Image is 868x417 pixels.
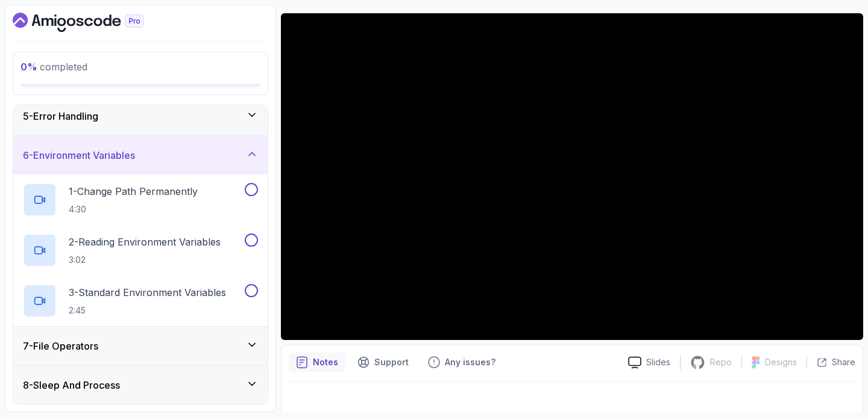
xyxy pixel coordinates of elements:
[23,339,98,353] h3: 7 - File Operators
[23,233,258,267] button: 2-Reading Environment Variables3:02
[69,184,198,199] p: 1 - Change Path Permanently
[69,304,226,317] p: 2:45
[807,356,855,368] button: Share
[445,356,495,368] p: Any issues?
[23,148,135,162] h3: 6 - Environment Variables
[13,13,172,32] a: Dashboard
[289,353,345,372] button: notes button
[69,203,198,215] p: 4:30
[281,13,863,340] iframe: 3 - Shebang
[13,97,268,135] button: 5-Error Handling
[350,353,416,372] button: Support button
[13,136,268,175] button: 6-Environment Variables
[618,356,680,369] a: Slides
[646,356,670,368] p: Slides
[13,366,268,404] button: 8-Sleep And Process
[23,109,98,123] h3: 5 - Error Handling
[765,356,797,368] p: Designs
[710,356,732,368] p: Repo
[374,356,409,368] p: Support
[20,61,37,73] span: 0 %
[69,235,221,249] p: 2 - Reading Environment Variables
[69,254,221,266] p: 3:02
[23,284,258,318] button: 3-Standard Environment Variables2:45
[421,353,503,372] button: Feedback button
[13,327,268,365] button: 7-File Operators
[23,378,120,392] h3: 8 - Sleep And Process
[20,61,87,73] span: completed
[69,285,226,300] p: 3 - Standard Environment Variables
[832,356,855,368] p: Share
[23,183,258,217] button: 1-Change Path Permanently4:30
[313,356,338,368] p: Notes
